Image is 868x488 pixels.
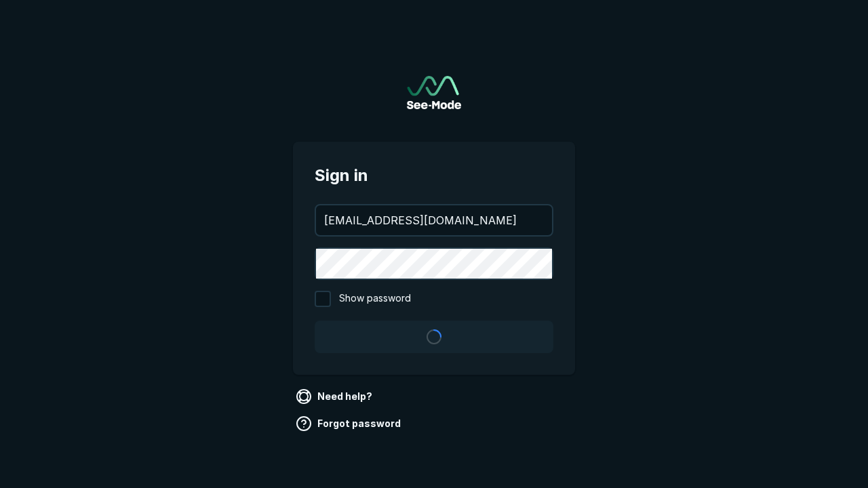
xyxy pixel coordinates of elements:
img: See-Mode Logo [407,76,461,109]
a: Forgot password [293,413,406,434]
span: Show password [339,291,411,307]
a: Need help? [293,386,378,407]
span: Sign in [315,163,553,188]
input: your@email.com [316,205,552,235]
a: Go to sign in [407,76,461,109]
